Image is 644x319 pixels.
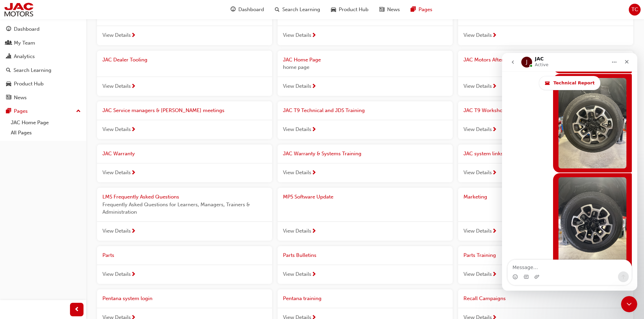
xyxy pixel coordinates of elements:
[14,53,35,60] div: Analytics
[311,170,316,176] span: next-icon
[14,94,27,102] div: News
[102,14,144,20] span: Aftersales Bulletin
[231,5,236,14] span: guage-icon
[339,6,368,14] span: Product Hub
[6,95,11,101] span: news-icon
[463,270,492,278] span: View Details
[283,63,447,71] span: home page
[631,6,638,14] span: TC
[283,14,343,20] span: Aftersales Online Training
[131,272,136,278] span: next-icon
[3,105,84,117] button: Pages
[102,57,147,63] span: JAC Dealer Tooling
[225,3,269,17] a: guage-iconDashboard
[269,3,326,17] a: search-iconSearch Learning
[102,270,131,278] span: View Details
[3,50,84,63] a: Analytics
[238,6,264,14] span: Dashboard
[6,68,11,74] span: search-icon
[102,227,131,235] span: View Details
[3,37,84,49] a: My Team
[283,57,321,63] span: JAC Home Page
[374,3,405,17] a: news-iconNews
[97,101,272,139] a: JAC Service managers & [PERSON_NAME] meetingsView Details
[6,81,11,87] span: car-icon
[282,6,320,14] span: Search Learning
[275,5,280,14] span: search-icon
[419,6,432,14] span: Pages
[458,7,633,45] a: Customer Vehicle Handover ChecklistView Details
[458,101,633,139] a: JAC T9 Workshop/Service resourcesView Details
[97,144,272,182] a: JAC WarrantyView Details
[3,91,84,104] a: News
[283,295,321,301] span: Pentana training
[278,101,453,139] a: JAC T9 Technical and JDS TrainingView Details
[102,151,135,157] span: JAC Warranty
[458,51,633,96] a: JAC Motors Aftersales ExcellenceView Details
[3,64,84,77] a: Search Learning
[102,252,114,258] span: Parts
[97,246,272,284] a: PartsView Details
[492,272,497,278] span: next-icon
[97,7,272,45] a: Aftersales BulletinView Details
[3,22,84,105] button: DashboardMy TeamAnalyticsSearch LearningProduct HubNews
[463,126,492,133] span: View Details
[326,3,374,17] a: car-iconProduct Hub
[6,26,11,32] span: guage-icon
[97,188,272,241] a: LMS Frequently Asked QuestionsFrequently Asked Questions for Learners, Managers, Trainers & Admin...
[3,78,84,90] a: Product Hub
[102,126,131,133] span: View Details
[131,84,136,90] span: next-icon
[492,33,497,39] span: next-icon
[3,2,34,17] img: jac-portal
[14,107,28,115] div: Pages
[283,151,361,157] span: JAC Warranty & Systems Training
[8,117,84,128] a: JAC Home Page
[379,5,384,14] span: news-icon
[463,194,487,200] span: Marketing
[131,33,136,39] span: next-icon
[311,84,316,90] span: next-icon
[278,51,453,96] a: JAC Home Pagehome pageView Details
[621,296,637,312] iframe: Intercom live chat
[97,51,272,96] a: JAC Dealer ToolingView Details
[463,295,506,301] span: Recall Campaigns
[463,252,496,258] span: Parts Training
[283,227,311,235] span: View Details
[311,33,316,39] span: next-icon
[502,53,637,291] iframe: Intercom live chat
[102,295,152,301] span: Pentana system login
[14,39,35,47] div: My Team
[131,170,136,176] span: next-icon
[283,270,311,278] span: View Details
[283,126,311,133] span: View Details
[6,108,11,114] span: pages-icon
[102,169,131,177] span: View Details
[74,305,79,314] span: prev-icon
[311,127,316,133] span: next-icon
[458,246,633,284] a: Parts TrainingView Details
[283,82,311,90] span: View Details
[283,194,333,200] span: MP5 Software Update
[76,107,81,116] span: up-icon
[283,107,365,113] span: JAC T9 Technical and JDS Training
[283,252,316,258] span: Parts Bulletins
[278,188,453,241] a: MP5 Software UpdateView Details
[278,246,453,284] a: Parts BulletinsView Details
[102,201,267,216] span: Frequently Asked Questions for Learners, Managers, Trainers & Administration
[463,169,492,177] span: View Details
[8,128,84,138] a: All Pages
